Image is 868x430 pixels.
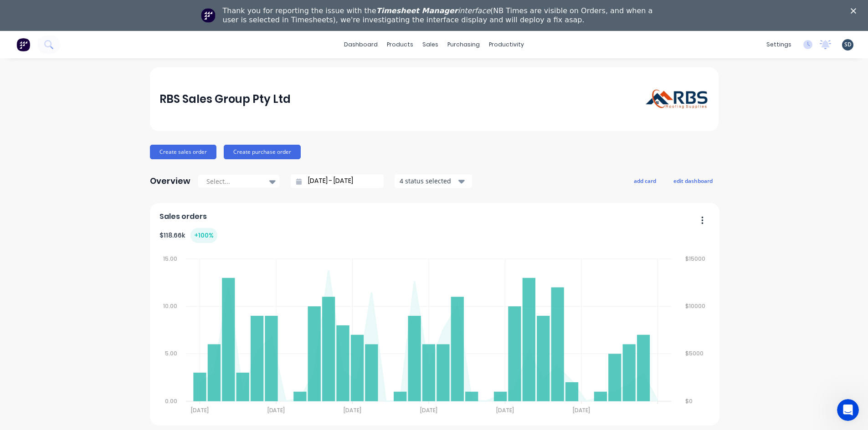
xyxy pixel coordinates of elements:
tspan: $15000 [686,255,706,263]
button: add card [628,175,662,187]
div: sales [418,38,443,51]
div: $ 118.66k [159,228,217,243]
img: RBS Sales Group Pty Ltd [645,89,709,110]
div: RBS Sales Group Pty Ltd [159,90,291,108]
tspan: [DATE] [573,406,591,414]
a: dashboard [339,38,382,51]
img: Factory [16,38,30,51]
i: interface [458,6,490,15]
div: purchasing [443,38,484,51]
iframe: Intercom live chat [837,399,859,421]
tspan: [DATE] [420,406,438,414]
button: edit dashboard [668,175,719,187]
tspan: 5.00 [165,350,177,358]
tspan: 10.00 [163,302,177,310]
div: 4 status selected [400,176,457,186]
tspan: [DATE] [191,406,209,414]
tspan: 15.00 [163,255,177,263]
span: Sales orders [159,211,207,222]
tspan: $10000 [686,302,706,310]
tspan: [DATE] [344,406,362,414]
tspan: $0 [686,397,693,405]
div: productivity [484,38,529,51]
i: Timesheet Manager [376,6,458,15]
div: Thank you for reporting the issue with the (NB Times are visible on Orders, and when a user is se... [223,6,653,25]
div: Close [851,8,860,14]
tspan: [DATE] [497,406,514,414]
button: Create sales order [150,145,216,159]
button: 4 status selected [395,174,472,188]
img: Profile image for Team [201,8,216,23]
tspan: 0.00 [165,397,177,405]
div: settings [762,38,796,51]
tspan: $5000 [686,350,704,358]
button: Create purchase order [224,145,301,159]
div: + 100 % [190,228,217,243]
span: SD [844,40,852,49]
div: products [382,38,418,51]
div: Overview [150,172,190,190]
tspan: [DATE] [267,406,285,414]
